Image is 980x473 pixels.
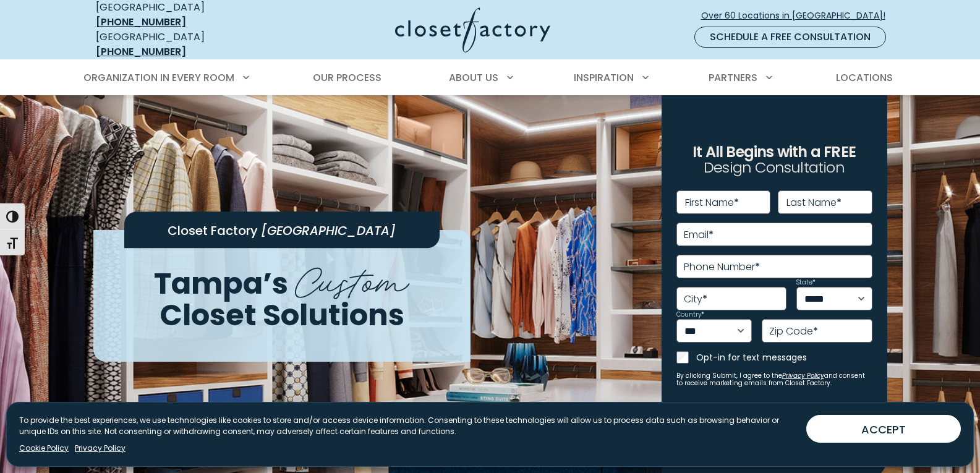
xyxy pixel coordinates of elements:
span: About Us [449,70,498,85]
span: Tampa’s [154,263,288,304]
img: Closet Factory Logo [395,7,550,53]
label: Phone Number [684,262,760,272]
span: Organization in Every Room [83,70,234,85]
span: Locations [836,70,893,85]
span: Closet Solutions [160,294,404,335]
label: State [796,279,816,286]
span: Custom [295,250,409,306]
label: Email [684,230,714,240]
span: It All Begins with a FREE [692,142,856,162]
a: Schedule a Free Consultation [694,27,886,48]
label: First Name [685,198,739,208]
a: Privacy Policy [782,371,824,380]
span: Design Consultation [704,158,845,178]
span: Our Process [313,70,381,85]
label: Last Name [786,198,842,208]
label: City [684,294,707,304]
div: [GEOGRAPHIC_DATA] [96,30,275,59]
a: Cookie Policy [19,443,69,454]
a: Privacy Policy [75,443,126,454]
button: ACCEPT [806,415,961,443]
label: Zip Code [769,326,818,336]
span: Closet Factory [168,222,258,239]
label: Country [676,312,704,318]
a: Over 60 Locations in [GEOGRAPHIC_DATA]! [701,5,896,27]
a: [PHONE_NUMBER] [96,45,186,59]
a: [PHONE_NUMBER] [96,15,186,29]
small: By clicking Submit, I agree to the and consent to receive marketing emails from Closet Factory. [676,372,872,387]
span: Over 60 Locations in [GEOGRAPHIC_DATA]! [701,9,895,22]
p: To provide the best experiences, we use technologies like cookies to store and/or access device i... [19,415,796,437]
span: Partners [709,70,757,85]
label: Opt-in for text messages [696,351,872,364]
span: Inspiration [574,70,634,85]
nav: Primary Menu [75,61,906,95]
span: [GEOGRAPHIC_DATA] [261,222,396,239]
